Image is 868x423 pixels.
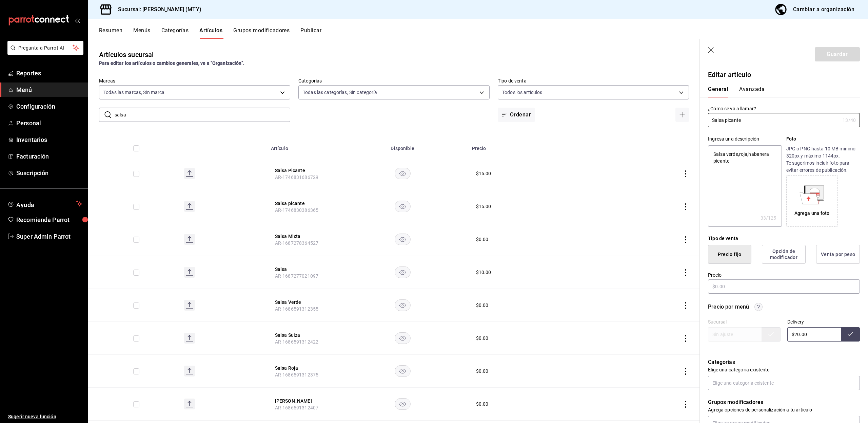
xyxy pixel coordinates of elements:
[682,170,689,177] button: actions
[476,203,491,210] div: $ 15.00
[682,236,689,243] button: actions
[708,273,860,277] label: Precio
[337,135,468,157] th: Disponible
[395,168,411,179] button: availability-product
[16,102,82,111] span: Configuración
[682,203,689,210] button: actions
[300,27,321,39] button: Publicar
[5,49,83,56] a: Pregunta a Parrot AI
[468,135,595,157] th: Precio
[739,86,765,97] button: Avanzada
[682,302,689,309] button: actions
[298,78,490,83] label: Categorías
[275,372,318,378] span: AR-1686591312375
[275,174,318,180] span: AR-1746831686729
[16,168,82,178] span: Suscripción
[16,152,82,161] span: Facturación
[761,215,776,221] div: 33 /125
[682,269,689,276] button: actions
[275,299,329,306] button: edit-product-location
[708,70,860,80] p: Editar artículo
[476,170,491,177] div: $ 15.00
[708,86,728,97] button: General
[682,368,689,375] button: actions
[395,234,411,245] button: availability-product
[787,327,841,342] input: Sin ajuste
[762,245,806,264] button: Opción de modificador
[708,406,860,413] p: Agrega opciones de personalización a tu artículo
[502,89,542,96] span: Todos los artículos
[498,108,535,122] button: Ordenar
[708,106,860,111] label: ¿Cómo se va a llamar?
[395,201,411,212] button: availability-product
[708,366,860,373] p: Elige una categoría existente
[708,86,852,97] div: navigation tabs
[7,41,83,55] button: Pregunta a Parrot AI
[275,207,318,213] span: AR-1746830386365
[794,210,830,217] div: Agrega una foto
[275,273,318,279] span: AR-1687277021097
[395,299,411,311] button: availability-product
[99,78,290,83] label: Marcas
[498,78,689,83] label: Tipo de venta
[99,27,122,39] button: Resumen
[708,279,860,294] input: $0.00
[708,303,749,311] div: Precio por menú
[75,18,80,23] button: open_drawer_menu
[682,401,689,408] button: actions
[793,5,854,14] div: Cambiar a organización
[16,69,82,78] span: Reportes
[16,135,82,144] span: Inventarios
[16,200,74,208] span: Ayuda
[275,240,318,246] span: AR-1687278364527
[476,368,489,374] div: $ 0.00
[99,27,868,39] div: navigation tabs
[476,269,491,276] div: $ 10.00
[395,365,411,377] button: availability-product
[16,232,82,241] span: Super Admin Parrot
[99,50,154,60] div: Artículos sucursal
[708,135,782,143] div: Ingresa una descripción
[161,27,189,39] button: Categorías
[786,135,860,143] p: Foto
[275,405,318,410] span: AR-1686591312407
[275,233,329,240] button: edit-product-location
[786,145,860,174] p: JPG o PNG hasta 10 MB mínimo 320px y máximo 1144px. Te sugerimos incluir foto para evitar errores...
[682,335,689,342] button: actions
[708,235,860,242] div: Tipo de venta
[395,398,411,410] button: availability-product
[303,89,377,96] span: Todas las categorías, Sin categoría
[113,5,201,14] h3: Sucursal: [PERSON_NAME] (MTY)
[8,413,82,420] span: Sugerir nueva función
[16,215,82,224] span: Recomienda Parrot
[816,245,860,264] button: Venta por peso
[788,177,836,225] div: Agrega una foto
[843,117,856,124] div: 13 /40
[787,319,860,325] div: Delivery
[275,306,318,312] span: AR-1686591312355
[275,398,329,404] button: edit-product-location
[275,339,318,345] span: AR-1686591312422
[18,44,73,52] span: Pregunta a Parrot AI
[275,332,329,338] button: edit-product-location
[275,365,329,371] button: edit-product-location
[708,398,860,406] p: Grupos modificadores
[103,89,165,96] span: Todas las marcas, Sin marca
[275,200,329,207] button: edit-product-location
[708,358,860,366] p: Categorías
[99,60,244,66] strong: Para editar los artículos o cambios generales, ve a “Organización”.
[395,266,411,278] button: availability-product
[267,135,337,157] th: Artículo
[708,376,860,390] input: Elige una categoría existente
[476,401,489,407] div: $ 0.00
[233,27,290,39] button: Grupos modificadores
[708,245,751,264] button: Precio fijo
[476,302,489,309] div: $ 0.00
[476,236,489,243] div: $ 0.00
[199,27,222,39] button: Artículos
[16,118,82,128] span: Personal
[16,85,82,94] span: Menú
[275,266,329,273] button: edit-product-location
[476,335,489,342] div: $ 0.00
[133,27,150,39] button: Menús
